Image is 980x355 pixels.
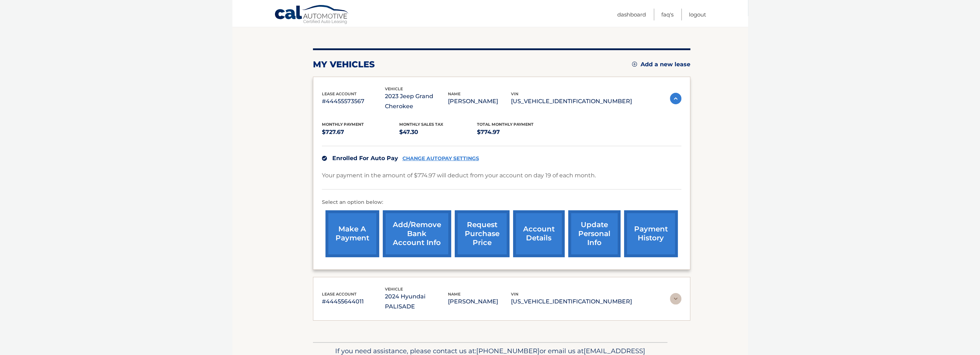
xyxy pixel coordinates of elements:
img: check.svg [322,156,327,161]
a: Logout [689,9,706,20]
p: Your payment in the amount of $774.97 will deduct from your account on day 19 of each month. [322,171,596,181]
p: $727.67 [322,127,400,137]
p: #44455573567 [322,96,385,106]
a: Add a new lease [632,61,690,68]
span: vehicle [385,86,403,91]
span: vehicle [385,287,403,292]
span: Total Monthly Payment [477,122,534,127]
a: request purchase price [455,210,510,257]
span: [PHONE_NUMBER] [476,347,540,355]
a: update personal info [568,210,621,257]
p: 2023 Jeep Grand Cherokee [385,91,448,111]
p: #44455644011 [322,297,385,307]
span: name [448,292,460,297]
a: Cal Automotive [274,5,349,25]
p: 2024 Hyundai PALISADE [385,292,448,312]
a: CHANGE AUTOPAY SETTINGS [402,155,479,162]
span: lease account [322,91,357,96]
span: vin [511,91,518,96]
a: Add/Remove bank account info [383,210,451,257]
span: Monthly Payment [322,122,364,127]
img: accordion-rest.svg [670,293,681,304]
span: vin [511,292,518,297]
span: lease account [322,292,357,297]
span: Enrolled For Auto Pay [332,155,398,162]
img: accordion-active.svg [670,93,681,104]
a: Dashboard [617,9,646,20]
p: $774.97 [477,127,555,137]
a: payment history [624,210,678,257]
p: [US_VEHICLE_IDENTIFICATION_NUMBER] [511,96,632,106]
img: add.svg [632,62,637,67]
p: [PERSON_NAME] [448,297,511,307]
p: [PERSON_NAME] [448,96,511,106]
p: [US_VEHICLE_IDENTIFICATION_NUMBER] [511,297,632,307]
a: make a payment [325,210,379,257]
span: name [448,91,460,96]
span: Monthly sales Tax [399,122,443,127]
p: Select an option below: [322,198,681,207]
a: account details [513,210,565,257]
a: FAQ's [661,9,674,20]
p: $47.30 [399,127,477,137]
h2: my vehicles [313,59,375,70]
